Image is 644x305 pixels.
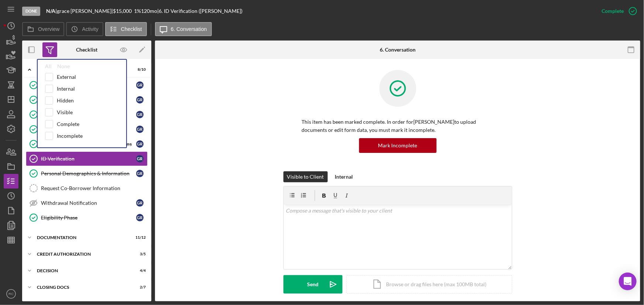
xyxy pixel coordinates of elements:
a: Proof of Incomegr [26,107,148,122]
button: Complete [594,4,640,18]
div: g r [136,96,144,104]
div: Open Intercom Messenger [619,273,637,290]
div: | 6. ID Verification ([PERSON_NAME]) [157,8,242,14]
div: g r [136,126,144,133]
div: g r [136,199,144,207]
button: Overview [22,22,64,36]
div: Send [307,275,318,294]
a: Eligibility Phasegr [26,210,148,225]
button: Visible to Client [283,171,328,182]
div: 1 % [134,8,141,14]
button: Checklist [105,22,147,36]
button: Internal [331,171,357,182]
div: | [46,8,57,14]
button: RC [4,287,18,301]
div: 6. Conversation [380,47,416,53]
div: g r [136,140,144,148]
text: RC [8,292,14,296]
button: 6. Conversation [155,22,212,36]
div: Eligibility Phase [41,215,136,221]
label: 6. Conversation [171,26,207,32]
a: Property Eligibilitygr [26,92,148,107]
div: 4 / 4 [132,269,146,273]
div: Checklist [76,47,97,53]
a: ID Verificationgr [26,151,148,166]
p: This item has been marked complete. In order for [PERSON_NAME] to upload documents or edit form d... [302,118,494,134]
label: Checklist [121,26,142,32]
button: Mark Incomplete [359,138,437,153]
div: Complete [602,4,624,18]
a: Pre-Applicationgr [26,122,148,137]
div: 2 / 7 [132,285,146,290]
div: Visible to Client [287,171,324,182]
a: Withdrawal Notificationgr [26,196,148,210]
label: Activity [82,26,98,32]
div: Internal [335,171,353,182]
button: Activity [66,22,103,36]
div: Done [22,7,40,16]
div: g r [136,170,144,177]
div: 3 / 5 [132,252,146,256]
div: 120 mo [141,8,157,14]
b: N/A [46,8,55,14]
div: Documentation [37,235,127,240]
button: Send [283,275,342,294]
a: Civil Rights & Equal Opportunity Formsgr [26,137,148,151]
div: g r [136,214,144,221]
div: 11 / 12 [132,235,146,240]
div: Request Co-Borrower Information [41,185,147,191]
div: Personal Demographics & Information [41,171,136,176]
a: Personal Demographics & Informationgr [26,166,148,181]
div: Withdrawal Notification [41,200,136,206]
div: g r [136,111,144,118]
a: Request Co-Borrower Information [26,181,148,196]
a: Personal Informationgr [26,78,148,92]
div: $15,000 [113,8,134,14]
div: 8 / 10 [132,67,146,72]
div: Decision [37,269,127,273]
div: CLOSING DOCS [37,285,127,290]
div: g r [136,81,144,89]
div: g r [136,155,144,162]
div: Mark Incomplete [378,138,417,153]
div: CREDIT AUTHORIZATION [37,252,127,256]
div: ID Verification [41,156,136,162]
label: Overview [38,26,59,32]
div: grace [PERSON_NAME] | [57,8,113,14]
